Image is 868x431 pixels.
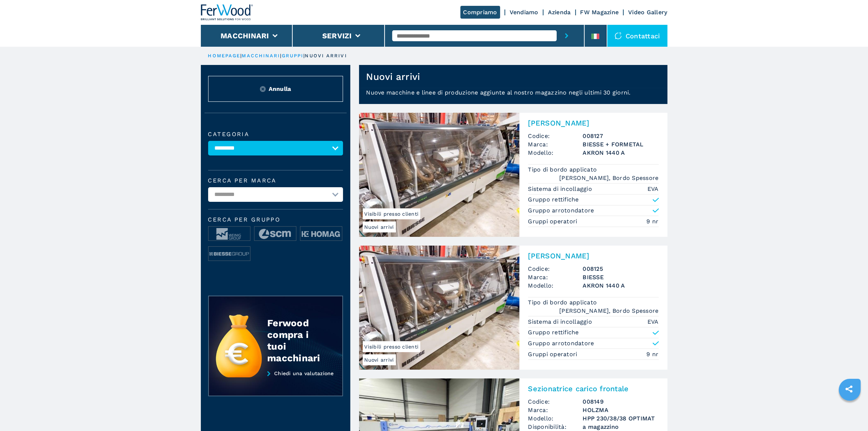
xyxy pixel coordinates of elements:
[583,140,659,149] h3: BIESSE + FORMETAL
[559,307,658,315] em: [PERSON_NAME], Bordo Spessore
[359,113,667,237] a: Bordatrice Singola BIESSE + FORMETAL AKRON 1440 ANuovi arriviVisibili presso clienti[PERSON_NAME]...
[528,414,583,423] span: Modello:
[528,119,659,127] h2: [PERSON_NAME]
[528,140,583,149] span: Marca:
[583,406,659,414] h3: HOLZMA
[528,132,583,140] span: Codice:
[583,414,659,423] h3: HPP 230/38/38 OPTIMAT
[615,32,622,39] img: Contattaci
[528,397,583,406] span: Codice:
[647,217,659,226] em: 9 nr
[201,4,253,20] img: Ferwood
[303,53,305,58] span: |
[528,350,579,358] p: Gruppi operatori
[647,318,659,326] em: EVA
[528,339,594,347] p: Gruppo arrotondatore
[840,380,858,398] a: sharethis
[363,222,396,232] span: Nuovi arrivi
[208,370,343,397] a: Chiedi una valutazione
[359,113,519,237] img: Bordatrice Singola BIESSE + FORMETAL AKRON 1440 A
[647,185,659,193] em: EVA
[269,85,291,93] span: Annulla
[359,246,519,370] img: Bordatrice Singola BIESSE AKRON 1440 A
[208,131,343,137] label: Categoria
[363,354,396,365] span: Nuovi arrivi
[209,247,250,261] img: image
[583,281,659,290] h3: AKRON 1440 A
[837,398,863,426] iframe: Chat
[254,227,296,241] img: image
[548,9,571,16] a: Azienda
[528,299,599,307] p: Tipo di bordo applicato
[528,185,594,193] p: Sistema di incollaggio
[583,273,659,281] h3: BIESSE
[583,397,659,406] h3: 008149
[647,350,659,358] em: 9 nr
[363,208,421,219] span: Visibili presso clienti
[628,9,667,16] a: Video Gallery
[583,265,659,273] h3: 008125
[528,149,583,157] span: Modello:
[221,31,269,40] button: Macchinari
[583,132,659,140] h3: 008127
[583,149,659,157] h3: AKRON 1440 A
[559,174,658,182] em: [PERSON_NAME], Bordo Spessore
[580,9,619,16] a: FW Magazine
[208,53,241,58] a: HOMEPAGE
[363,341,421,352] span: Visibili presso clienti
[528,384,659,393] h2: Sezionatrice carico frontale
[528,265,583,273] span: Codice:
[510,9,538,16] a: Vendiamo
[528,281,583,290] span: Modello:
[322,31,352,40] button: Servizi
[208,178,343,184] label: Cerca per marca
[305,53,347,59] p: nuovi arrivi
[528,218,579,226] p: Gruppi operatori
[528,318,594,326] p: Sistema di incollaggio
[583,423,659,431] span: a magazzino
[240,53,242,58] span: |
[359,88,667,104] p: Nuove macchine e linee di produzione aggiunte al nostro magazzino negli ultimi 30 giorni.
[528,207,594,215] p: Gruppo arrotondatore
[528,423,583,431] span: Disponibilità:
[528,328,579,336] p: Gruppo rettifiche
[208,217,343,223] span: Cerca per Gruppo
[557,25,577,47] button: submit-button
[282,53,304,58] a: gruppi
[366,71,420,82] h1: Nuovi arrivi
[300,227,342,241] img: image
[460,6,500,19] a: Compriamo
[242,53,280,58] a: macchinari
[528,273,583,281] span: Marca:
[359,246,667,370] a: Bordatrice Singola BIESSE AKRON 1440 ANuovi arriviVisibili presso clienti[PERSON_NAME]Codice:0081...
[528,196,579,204] p: Gruppo rettifiche
[280,53,282,58] span: |
[528,406,583,414] span: Marca:
[267,317,328,364] div: Ferwood compra i tuoi macchinari
[209,227,250,241] img: image
[208,76,343,102] button: ResetAnnulla
[607,25,667,47] div: Contattaci
[528,166,599,174] p: Tipo di bordo applicato
[528,251,659,260] h2: [PERSON_NAME]
[260,86,266,92] img: Reset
